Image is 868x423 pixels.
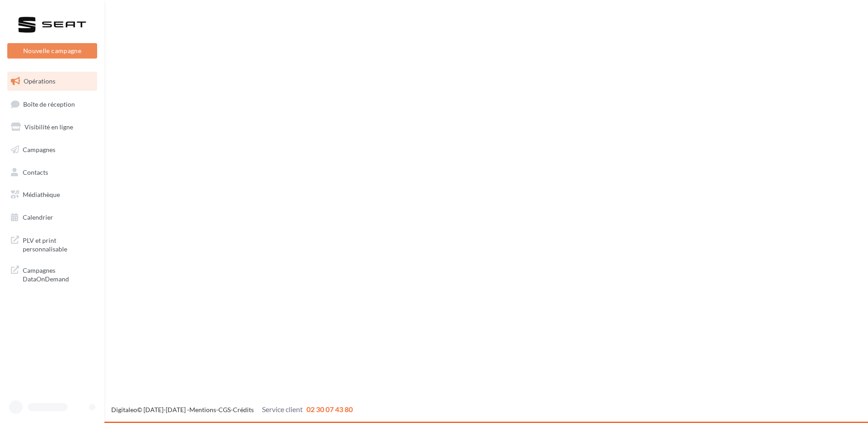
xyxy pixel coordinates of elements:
[23,234,94,254] span: PLV et print personnalisable
[189,406,216,413] a: Mentions
[5,118,99,137] a: Visibilité en ligne
[25,123,73,131] span: Visibilité en ligne
[306,405,353,413] span: 02 30 07 43 80
[5,185,99,204] a: Médiathèque
[23,264,94,284] span: Campagnes DataOnDemand
[5,163,99,182] a: Contacts
[23,191,60,198] span: Médiathèque
[5,231,99,257] a: PLV et print personnalisable
[5,208,99,227] a: Calendrier
[111,406,137,413] a: Digitaleo
[218,406,231,413] a: CGS
[262,405,303,413] span: Service client
[23,168,48,176] span: Contacts
[23,100,75,108] span: Boîte de réception
[111,406,353,413] span: © [DATE]-[DATE] - - -
[23,146,55,153] span: Campagnes
[5,261,99,287] a: Campagnes DataOnDemand
[5,94,99,114] a: Boîte de réception
[233,406,254,413] a: Crédits
[24,77,55,85] span: Opérations
[5,140,99,159] a: Campagnes
[5,72,99,91] a: Opérations
[7,43,97,59] button: Nouvelle campagne
[23,213,53,221] span: Calendrier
